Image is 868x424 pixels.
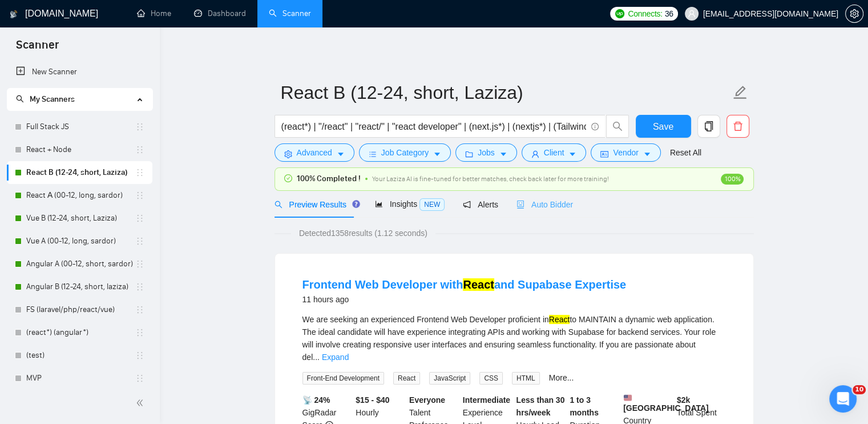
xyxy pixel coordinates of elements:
span: Front-End Development [302,372,384,385]
a: (react*) (angular*) [26,321,135,344]
a: React + Node [26,138,135,161]
span: notification [463,201,471,209]
li: (test) [7,344,152,367]
span: 10 [853,385,866,394]
span: setting [846,9,863,18]
span: Vendor [613,146,638,159]
button: search [606,115,629,138]
b: [GEOGRAPHIC_DATA] [623,394,709,413]
button: delete [726,115,749,138]
span: area-chart [375,200,383,208]
button: copy [697,115,720,138]
mark: React [463,278,494,291]
a: FS (laravel/php/react/vue) [26,298,135,321]
div: 11 hours ago [302,293,627,306]
a: New Scanner [16,61,143,83]
span: NEW [419,198,445,211]
span: Client [544,146,564,159]
li: Vue A (00-12, long, sardor) [7,230,152,253]
button: Help [152,319,228,365]
span: caret-down [568,150,576,158]
span: Job Category [381,146,429,159]
li: React B (12-24, short, Laziza) [7,161,152,184]
div: Profile image for AI Assistant from GigRadar 📡Якщо вам потрібна додаткова допомога з оновленням P... [12,190,216,233]
div: We are seeking an experienced Frontend Web Developer proficient in to MAINTAIN a dynamic web appl... [302,313,726,363]
img: Profile image for Nazar [136,18,159,41]
span: check-circle [284,174,292,182]
span: caret-down [499,150,507,158]
span: Advanced [297,146,332,159]
span: Scanner [7,37,68,61]
div: Ask a question [11,239,217,270]
button: barsJob Categorycaret-down [359,143,451,162]
button: setting [845,5,863,23]
a: dashboardDashboard [194,9,246,18]
span: Jobs [478,146,495,159]
li: (react*) (angular*) [7,321,152,344]
span: 100% Completed ! [297,173,361,185]
span: user [688,10,696,18]
span: My Scanners [16,94,75,104]
button: settingAdvancedcaret-down [274,143,354,162]
a: React B (12-24, short, Laziza) [26,161,135,184]
span: folder [465,150,473,158]
button: folderJobscaret-down [455,143,517,162]
span: idcard [600,150,608,158]
input: Scanner name... [281,78,730,107]
a: Frontend Web Developer withReactand Supabase Expertise [302,278,627,291]
li: Angular B (12-24, short, laziza) [7,275,152,298]
a: Vue B (12-24, short, Laziza) [26,207,135,230]
span: ... [313,353,320,362]
li: Vue B (12-24, short, Laziza) [7,207,152,230]
span: holder [135,214,144,223]
input: Search Freelance Jobs... [281,119,586,134]
span: Insights [375,199,445,209]
a: setting [845,9,863,18]
a: Expand [322,353,349,362]
b: $ 2k [677,395,690,405]
span: setting [284,150,292,158]
span: info-circle [591,123,599,130]
span: holder [135,328,144,337]
a: Reset All [670,146,701,159]
button: Search for help [17,281,212,304]
span: caret-down [643,150,651,158]
span: bars [369,150,377,158]
span: JavaScript [429,372,470,385]
a: MVP [26,367,135,390]
span: search [16,95,24,103]
div: Recent message [23,183,205,195]
span: Your Laziza AI is fine-tuned for better matches, check back later for more training! [372,175,609,183]
a: searchScanner [269,9,311,18]
b: 📡 24% [302,395,330,405]
b: Intermediate [463,395,510,405]
span: holder [135,122,144,131]
p: How can we help? [23,139,205,159]
div: AI Assistant from GigRadar 📡 [51,211,156,223]
span: React [393,372,420,385]
div: • 1h ago [159,211,191,223]
span: holder [135,191,144,200]
a: homeHome [137,9,171,18]
span: holder [135,259,144,269]
span: holder [135,145,144,154]
span: copy [698,121,720,131]
a: (test) [26,344,135,367]
div: Tooltip anchor [351,199,361,209]
b: 1 to 3 months [570,395,599,417]
img: upwork-logo.png [615,9,624,18]
a: Full Stack JS [26,115,135,138]
span: My Scanners [30,94,75,104]
li: Angular A (00-12, short, sardor) [7,253,152,275]
span: Home [25,347,51,355]
li: React А (00-12, long, sardor) [7,184,152,207]
img: logo [23,22,41,40]
span: caret-down [433,150,441,158]
img: 🇺🇸 [624,394,632,402]
img: Profile image for Viktor [179,18,202,41]
img: Profile image for Dima [158,18,180,41]
b: Less than 30 hrs/week [516,395,565,417]
span: holder [135,168,144,177]
span: caret-down [337,150,345,158]
span: delete [727,121,749,131]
